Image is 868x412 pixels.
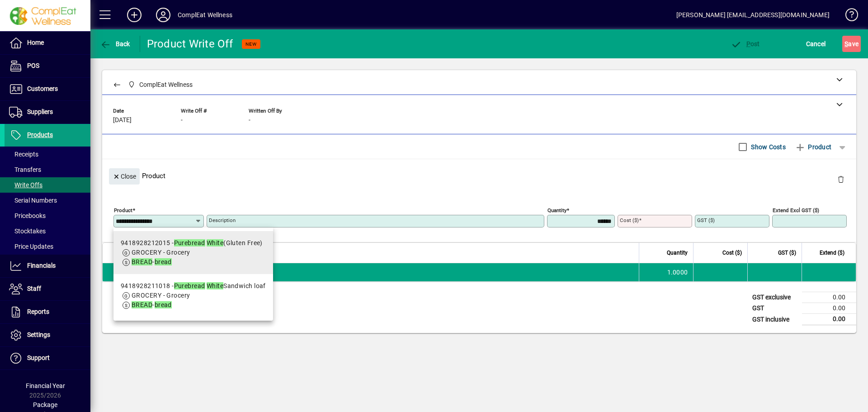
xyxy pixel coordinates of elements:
a: Staff [5,278,90,300]
span: Extend ($) [820,248,844,258]
td: 1.0000 [639,263,693,281]
app-page-header-button: Close [107,172,142,180]
span: Cancel [806,37,826,51]
td: 0.00 [802,303,856,314]
span: Write Offs [9,181,42,189]
mat-label: Quantity [547,207,566,213]
button: Back [98,36,132,52]
div: Product Write Off [147,37,233,51]
button: Add [120,7,149,23]
span: Support [27,354,50,361]
mat-label: Extend excl GST ($) [773,207,819,213]
button: Save [842,36,861,52]
span: Pricebooks [9,212,46,219]
span: Quantity [667,248,688,258]
span: Price Updates [9,243,53,250]
a: Financials [5,255,90,277]
span: - [132,301,172,308]
a: Suppliers [5,101,90,123]
div: [PERSON_NAME] [EMAIL_ADDRESS][DOMAIN_NAME] [676,8,830,22]
a: Transfers [5,162,90,177]
a: Pricebooks [5,208,90,223]
mat-option: 9418928211018 - Purebread White Sandwich loaf [113,274,273,317]
span: - [249,117,250,124]
button: Delete [830,168,852,190]
span: Serial Numbers [9,197,57,204]
div: Product [102,159,856,192]
em: White [207,282,223,289]
app-page-header-button: Back [90,36,140,52]
div: 9418928211018 - Sandwich loaf [121,281,266,291]
em: BREAD [132,258,152,265]
a: Reports [5,301,90,323]
span: GROCERY - Grocery [132,249,190,256]
span: Close [113,169,136,184]
button: Profile [149,7,178,23]
span: Cost ($) [722,248,742,258]
a: Home [5,32,90,54]
td: GST exclusive [748,292,802,303]
td: 0.00 [802,314,856,325]
span: - [181,117,183,124]
mat-label: Description [209,217,236,223]
span: P [746,40,750,47]
mat-label: GST ($) [697,217,715,223]
em: BREAD [132,301,152,308]
a: Stocktakes [5,223,90,239]
a: Customers [5,78,90,100]
em: White [207,239,223,246]
button: Close [109,168,140,185]
button: Cancel [804,36,828,52]
a: Settings [5,324,90,346]
span: Products [27,131,53,138]
span: Receipts [9,151,38,158]
a: Support [5,347,90,369]
em: bread [188,282,205,289]
mat-option: 9418928212015 - Purebread White (Gluten Free) [113,231,273,274]
span: Customers [27,85,58,92]
button: Post [728,36,762,52]
a: Receipts [5,147,90,162]
span: Stocktakes [9,227,46,235]
td: 0.00 [802,292,856,303]
mat-label: Product [114,207,132,213]
td: GST [748,303,802,314]
span: POS [27,62,39,69]
span: - [132,258,172,265]
span: S [844,40,848,47]
div: ComplEat Wellness [178,8,232,22]
em: Pure [174,282,188,289]
span: Reports [27,308,49,315]
span: ave [844,37,859,51]
div: 9418928212015 - (Gluten Free) [121,238,263,248]
span: Back [100,40,130,47]
span: GST ($) [778,248,796,258]
span: NEW [245,41,257,47]
span: Settings [27,331,50,338]
td: GST inclusive [748,314,802,325]
mat-label: Cost ($) [620,217,639,223]
span: GROCERY - Grocery [132,292,190,299]
label: Show Costs [749,142,786,152]
a: Write Offs [5,177,90,193]
a: Knowledge Base [839,2,857,31]
span: Suppliers [27,108,53,115]
span: ost [731,40,760,47]
em: Pure [174,239,188,246]
span: Financials [27,262,56,269]
a: Price Updates [5,239,90,254]
em: bread [155,301,172,308]
a: POS [5,55,90,77]
em: bread [188,239,205,246]
span: Financial Year [26,382,65,389]
span: Transfers [9,166,41,173]
span: Home [27,39,44,46]
app-page-header-button: Delete [830,175,852,183]
em: bread [155,258,172,265]
span: Package [33,401,57,408]
a: Serial Numbers [5,193,90,208]
span: Staff [27,285,41,292]
span: [DATE] [113,117,132,124]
